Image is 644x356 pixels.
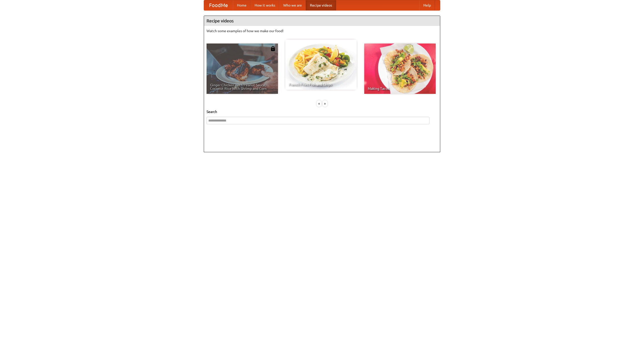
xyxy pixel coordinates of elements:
a: Recipe videos [306,0,336,10]
span: French Fries Fish and Chips [289,83,353,86]
div: » [323,100,327,107]
a: How it works [251,0,279,10]
div: « [317,100,321,107]
span: Making Tacos [368,87,432,90]
a: Home [233,0,251,10]
a: French Fries Fish and Chips [285,39,357,90]
a: FoodMe [204,0,233,10]
h5: Search [207,109,437,114]
a: Making Tacos [364,44,436,94]
a: Who we are [279,0,306,10]
a: Help [419,0,435,10]
p: Watch some examples of how we make our food! [207,28,437,33]
img: 483408.png [270,46,275,51]
h4: Recipe videos [204,16,440,26]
